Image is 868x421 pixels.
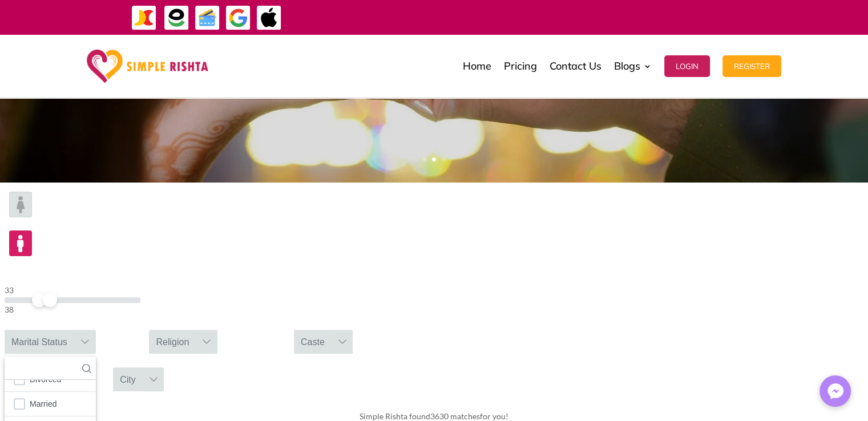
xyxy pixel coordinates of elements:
[504,38,537,95] a: Pricing
[5,330,74,354] div: Marital Status
[225,5,251,31] img: GooglePay-icon
[131,5,157,31] img: JazzCash-icon
[722,38,781,95] a: Register
[360,411,508,421] span: Simple Rishta found for you!
[5,303,140,317] div: 38
[195,5,220,31] img: Credit Cards
[5,392,96,416] li: Married
[149,330,196,354] div: Religion
[432,157,436,161] a: 2
[664,38,710,95] a: Login
[463,38,491,95] a: Home
[294,330,332,354] div: Caste
[164,5,189,31] img: EasyPaisa-icon
[30,396,56,411] span: Married
[722,55,781,77] button: Register
[442,157,446,161] a: 3
[664,55,710,77] button: Login
[430,411,480,421] span: 3630 matches
[422,157,426,161] a: 1
[113,367,143,391] div: City
[5,284,140,297] div: 33
[614,38,652,95] a: Blogs
[824,380,847,403] img: Messenger
[5,367,96,392] li: Divorced
[256,5,282,31] img: ApplePay-icon
[550,38,601,95] a: Contact Us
